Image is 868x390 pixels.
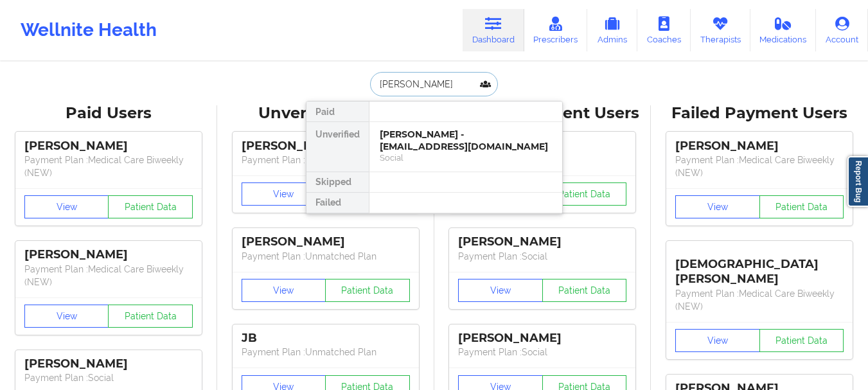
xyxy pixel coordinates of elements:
[675,329,760,352] button: View
[242,154,410,166] p: Payment Plan : Unmatched Plan
[542,182,627,206] button: Patient Data
[24,195,109,218] button: View
[242,279,326,302] button: View
[675,247,844,287] div: [DEMOGRAPHIC_DATA][PERSON_NAME]
[675,139,844,154] div: [PERSON_NAME]
[24,305,109,328] button: View
[380,152,552,163] div: Social
[306,193,369,213] div: Failed
[24,263,193,288] p: Payment Plan : Medical Care Biweekly (NEW)
[660,103,859,123] div: Failed Payment Users
[458,331,626,346] div: [PERSON_NAME]
[380,129,552,152] div: [PERSON_NAME] - [EMAIL_ADDRESS][DOMAIN_NAME]
[108,195,193,218] button: Patient Data
[242,250,410,263] p: Payment Plan : Unmatched Plan
[458,346,626,359] p: Payment Plan : Social
[675,287,844,313] p: Payment Plan : Medical Care Biweekly (NEW)
[306,172,369,193] div: Skipped
[458,250,626,263] p: Payment Plan : Social
[458,279,543,302] button: View
[847,156,868,207] a: Report Bug
[9,103,208,123] div: Paid Users
[306,122,369,172] div: Unverified
[226,103,425,123] div: Unverified Users
[242,346,410,359] p: Payment Plan : Unmatched Plan
[524,9,588,51] a: Prescribers
[24,154,193,179] p: Payment Plan : Medical Care Biweekly (NEW)
[463,9,524,51] a: Dashboard
[750,9,817,51] a: Medications
[242,331,410,346] div: JB
[816,9,868,51] a: Account
[108,305,193,328] button: Patient Data
[24,371,193,384] p: Payment Plan : Social
[325,279,410,302] button: Patient Data
[242,139,410,154] div: [PERSON_NAME]
[675,195,760,218] button: View
[691,9,750,51] a: Therapists
[24,247,193,262] div: [PERSON_NAME]
[24,357,193,371] div: [PERSON_NAME]
[759,195,844,218] button: Patient Data
[242,235,410,249] div: [PERSON_NAME]
[759,329,844,352] button: Patient Data
[458,235,626,249] div: [PERSON_NAME]
[24,139,193,154] div: [PERSON_NAME]
[675,154,844,179] p: Payment Plan : Medical Care Biweekly (NEW)
[637,9,691,51] a: Coaches
[587,9,637,51] a: Admins
[306,102,369,122] div: Paid
[542,279,627,302] button: Patient Data
[242,182,326,206] button: View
